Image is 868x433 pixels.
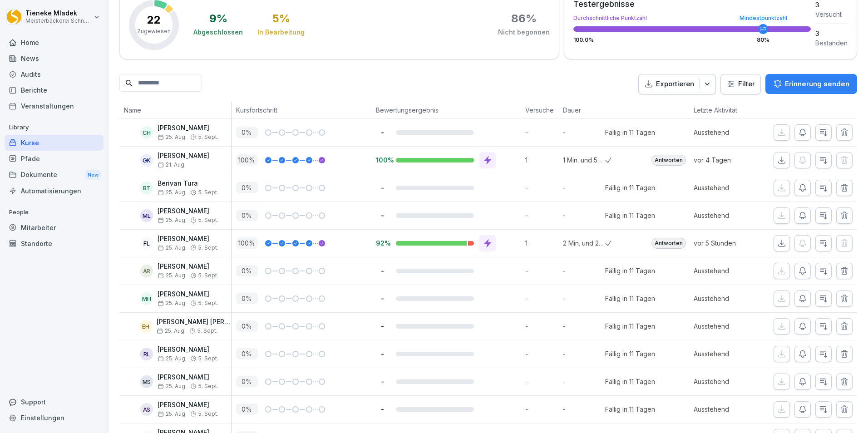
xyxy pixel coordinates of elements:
div: Fällig in 11 Tagen [605,377,655,386]
div: Mitarbeiter [5,220,104,236]
p: Ausstehend [694,183,759,192]
div: 3 [815,29,848,38]
p: - [563,349,605,359]
p: Letzte Aktivität [694,105,755,115]
p: 0 % [236,376,258,387]
span: 5. Sept. [198,189,218,196]
p: 100% [376,156,389,164]
p: 0 % [236,348,258,359]
p: Kursfortschritt [236,105,367,115]
div: Bestanden [815,38,848,48]
div: 80 % [757,37,769,43]
p: Berivan Tura [158,180,218,187]
div: Pfade [5,151,104,167]
p: 0 % [236,293,258,304]
p: [PERSON_NAME] [158,374,218,381]
p: Zugewiesen [137,27,171,35]
div: 5 % [272,13,290,24]
span: 25. Aug. [158,217,187,223]
p: Ausstehend [694,211,759,220]
a: News [5,50,104,66]
div: FL [140,237,153,250]
p: 22 [147,15,161,25]
div: MH [140,292,153,305]
p: [PERSON_NAME] [158,235,218,243]
div: Audits [5,66,104,82]
p: - [563,321,605,331]
div: Abgeschlossen [193,28,243,37]
div: 9 % [209,13,227,24]
p: Ausstehend [694,377,759,386]
div: MS [140,375,153,388]
p: 0 % [236,265,258,276]
div: Fällig in 11 Tagen [605,183,655,192]
p: 0 % [236,210,258,221]
div: Nicht begonnen [498,28,550,37]
p: 0 % [236,320,258,332]
div: Home [5,34,104,50]
span: 5. Sept. [198,245,218,251]
p: [PERSON_NAME] [158,346,218,354]
p: Bewertungsergebnis [376,105,516,115]
p: 0 % [236,127,258,138]
p: - [563,404,605,414]
div: Kurse [5,135,104,151]
div: Fällig in 11 Tagen [605,128,655,137]
div: AS [140,403,153,416]
p: - [376,349,389,358]
button: Exportieren [638,74,716,94]
span: 25. Aug. [158,383,187,389]
div: In Bearbeitung [257,28,305,37]
p: - [563,183,605,192]
p: Ausstehend [694,128,759,137]
p: [PERSON_NAME] [158,152,209,160]
p: Tieneke Mladek [25,10,92,17]
p: - [376,128,389,137]
span: 25. Aug. [158,134,187,140]
div: 86 % [511,13,537,24]
div: Fällig in 11 Tagen [605,294,655,303]
p: vor 4 Tagen [694,155,759,165]
span: 5. Sept. [197,328,217,334]
span: 25. Aug. [158,300,187,306]
p: Exportieren [656,79,694,89]
a: Automatisierungen [5,183,104,199]
p: [PERSON_NAME] [158,290,218,298]
span: 25. Aug. [158,189,187,196]
div: Antworten [651,238,686,249]
p: 2 Min. und 26 Sek. [563,238,605,248]
p: - [525,266,558,276]
span: 25. Aug. [157,328,186,334]
div: Filter [726,79,755,89]
div: Antworten [651,155,686,166]
p: Meisterbäckerei Schneckenburger [25,18,92,24]
div: New [85,170,101,180]
p: 1 Min. und 59 Sek. [563,155,605,165]
div: Fällig in 11 Tagen [605,211,655,220]
div: Fällig in 11 Tagen [605,321,655,331]
div: Veranstaltungen [5,98,104,114]
p: [PERSON_NAME] [158,401,218,409]
span: 5. Sept. [198,217,218,223]
p: - [525,211,558,220]
p: - [525,377,558,386]
div: 100.0 % [573,37,811,43]
div: Mindestpunktzahl [740,15,787,21]
p: - [525,294,558,303]
a: Standorte [5,236,104,251]
p: - [563,128,605,137]
div: ML [140,209,153,222]
div: AR [140,265,153,277]
div: Berichte [5,82,104,98]
p: [PERSON_NAME] [158,263,218,271]
p: 100 % [236,237,258,249]
p: Library [5,120,104,135]
p: - [525,404,558,414]
p: Ausstehend [694,294,759,303]
p: Ausstehend [694,349,759,359]
span: 21. Aug. [158,162,186,168]
p: - [525,183,558,192]
p: - [376,405,389,413]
